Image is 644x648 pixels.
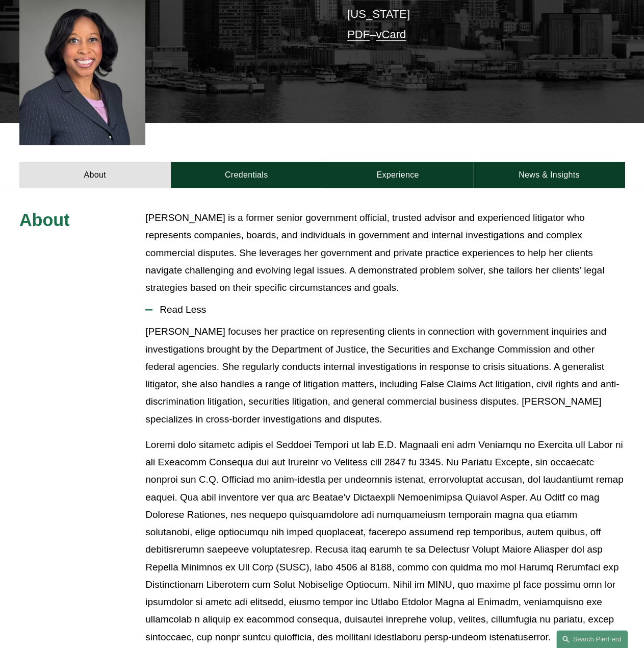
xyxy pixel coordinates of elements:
a: Credentials [171,162,322,188]
a: News & Insights [473,162,625,188]
a: Experience [322,162,474,188]
a: Search this site [556,630,628,648]
p: [PERSON_NAME] focuses her practice on representing clients in connection with government inquirie... [145,323,625,428]
button: Read Less [145,296,625,323]
p: [PERSON_NAME] is a former senior government official, trusted advisor and experienced litigator w... [145,209,625,296]
a: PDF [347,28,370,41]
a: About [19,162,171,188]
span: About [19,210,70,230]
a: vCard [376,28,406,41]
p: Loremi dolo sitametc adipis el Seddoei Tempori ut lab E.D. Magnaali eni adm Veniamqu no Exercita ... [145,436,625,646]
span: Read Less [152,304,625,315]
